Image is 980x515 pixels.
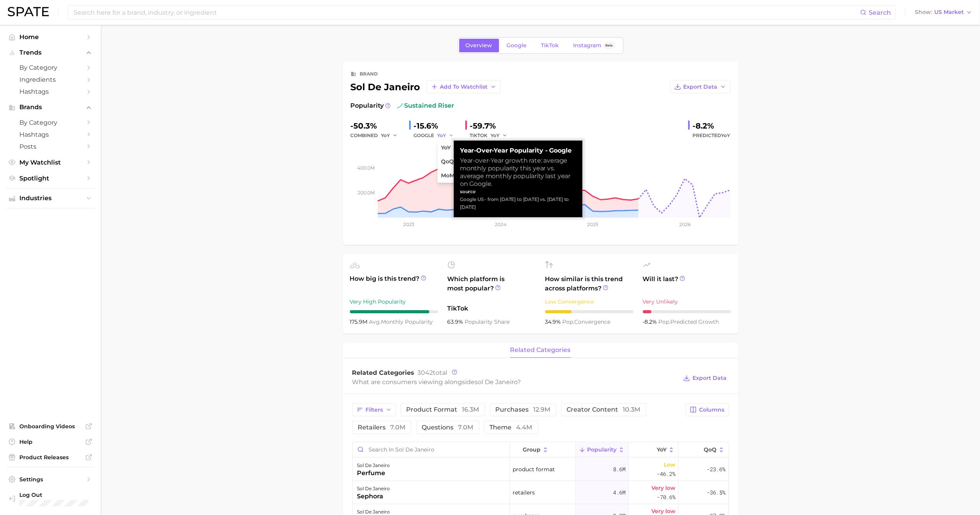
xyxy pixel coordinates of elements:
[19,454,81,461] span: Product Releases
[353,442,510,457] input: Search in sol de janeiro
[613,465,625,474] span: 8.6m
[353,458,729,481] button: sol de janeiroperfumeproduct format8.6mLow-46.2%-23.6%
[460,157,576,188] div: Year-over-Year growth rate: average monthly popularity this year vs. average monthly popularity l...
[357,469,390,478] div: perfume
[19,49,81,56] span: Trends
[534,406,551,413] span: 12.9m
[657,493,675,502] span: -70.6%
[6,31,95,43] a: Home
[459,39,499,52] a: Overview
[351,101,384,110] span: Popularity
[707,465,725,474] span: -23.6%
[6,86,95,98] a: Hashtags
[353,481,729,504] button: sol de janeirosephoraretailers4.6mVery low-70.6%-36.5%
[6,192,95,204] button: Industries
[403,221,414,227] tspan: 2023
[465,318,510,325] span: popularity share
[535,39,566,52] a: TikTok
[576,442,629,457] button: Popularity
[448,275,536,300] span: Which platform is most popular?
[406,407,479,413] span: product format
[19,491,88,498] span: Log Out
[934,10,964,14] span: US Market
[6,62,95,74] a: by Category
[448,304,536,313] span: TikTok
[6,74,95,86] a: Ingredients
[19,476,81,483] span: Settings
[19,64,81,71] span: by Category
[470,131,513,140] div: TIKTOK
[722,132,730,138] span: YoY
[643,275,731,293] span: Will it last?
[6,421,95,432] a: Onboarding Videos
[19,104,81,111] span: Brands
[545,310,634,313] div: 3 / 10
[357,461,390,470] div: sol de janeiro
[19,159,81,166] span: My Watchlist
[707,488,725,497] span: -36.5%
[462,406,479,413] span: 16.3m
[422,424,474,431] span: questions
[6,489,95,509] a: Log out. Currently logged in with e-mail anjali.gupta@maesa.com.
[664,460,675,469] span: Low
[629,442,679,457] button: YoY
[437,131,454,140] button: YoY
[350,274,438,293] span: How big is this trend?
[460,189,476,194] strong: source
[6,156,95,168] a: My Watchlist
[507,42,527,49] span: Google
[369,318,381,325] abbr: average
[659,318,719,325] span: predicted growth
[460,147,576,154] strong: Year-over-Year Popularity - Google
[448,318,465,325] span: 63.9%
[352,403,396,416] button: Filters
[381,132,390,139] span: YoY
[73,6,860,19] input: Search here for a brand, industry, or ingredient
[541,42,559,49] span: TikTok
[510,442,576,457] button: group
[657,469,675,479] span: -46.2%
[19,175,81,182] span: Spotlight
[704,446,716,453] span: QoQ
[414,131,459,140] div: GOOGLE
[427,80,501,93] button: Add to Watchlist
[19,438,81,445] span: Help
[470,120,513,132] div: -59.7%
[651,483,675,493] span: Very low
[6,436,95,448] a: Help
[659,318,671,325] abbr: popularity index
[513,488,535,497] span: retailers
[19,195,81,202] span: Industries
[440,84,488,90] span: Add to Watchlist
[418,369,433,376] span: 3042
[19,76,81,83] span: Ingredients
[358,424,406,431] span: retailers
[681,373,729,384] button: Export Data
[357,484,390,493] div: sol de janeiro
[699,407,725,413] span: Columns
[350,310,438,313] div: 9 / 10
[6,117,95,129] a: by Category
[679,442,728,457] button: QoQ
[397,101,455,110] span: sustained riser
[517,424,532,431] span: 4.4m
[352,377,678,387] div: What are consumers viewing alongside ?
[6,172,95,184] a: Spotlight
[915,10,932,14] span: Show
[657,446,667,453] span: YoY
[397,103,403,109] img: sustained riser
[685,403,729,416] button: Columns
[6,129,95,141] a: Hashtags
[366,407,383,413] span: Filters
[19,423,81,430] span: Onboarding Videos
[500,39,534,52] a: Google
[351,131,403,140] div: combined
[6,101,95,113] button: Brands
[523,446,541,453] span: group
[441,172,455,179] span: MoM
[684,84,718,90] span: Export Data
[381,131,398,140] button: YoY
[869,9,891,16] span: Search
[19,88,81,95] span: Hashtags
[351,120,403,132] div: -50.3%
